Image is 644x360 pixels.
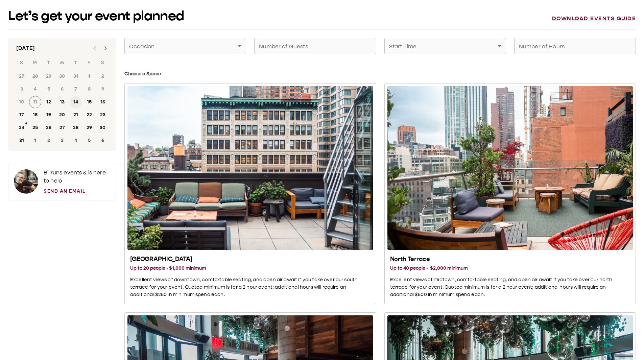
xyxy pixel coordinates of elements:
[43,135,55,147] button: 2
[44,169,111,185] p: Bill runs events & is here to help
[130,255,371,263] h2: [GEOGRAPHIC_DATA]
[29,135,41,147] button: 1
[16,56,28,70] span: Sunday
[99,42,112,55] button: Next month
[83,135,95,147] button: 5
[56,109,68,121] button: 20
[97,122,109,134] button: 30
[130,276,371,298] p: Excellent views of downtown, comfortable seating, and open air await if you take over our south t...
[56,96,68,108] button: 13
[83,109,95,121] button: 22
[16,44,35,52] div: [DATE]
[56,56,68,70] span: Wednesday
[70,96,82,108] button: 14
[83,56,95,70] span: Friday
[390,265,630,272] h3: Up to 40 people · $2,000 minimum
[8,8,184,24] h1: Let’s get your event planned
[97,56,109,70] span: Saturday
[43,96,55,108] button: 12
[43,122,55,134] button: 26
[97,96,109,108] button: 16
[390,276,630,298] p: Excellent views of midtown, comfortable seating, and open air await if you take over our north te...
[16,109,28,121] button: 17
[83,122,95,134] button: 29
[384,83,636,304] button: North Terrace
[130,265,371,272] h3: Up to 20 people · $1,000 minimum
[83,96,95,108] button: 15
[97,135,109,147] button: 6
[16,135,28,147] button: 31
[124,70,636,78] h3: Choose a Space
[29,56,41,70] span: Monday
[97,109,109,121] button: 23
[552,15,636,22] a: Download events guide
[70,135,82,147] button: 4
[70,109,82,121] button: 21
[56,135,68,147] button: 3
[43,56,55,70] span: Tuesday
[16,122,28,134] button: 24
[70,122,82,134] button: 28
[56,122,68,134] button: 27
[124,83,376,304] button: South Terrace
[29,109,41,121] button: 18
[43,109,55,121] button: 19
[29,122,41,134] button: 25
[70,56,82,70] span: Thursday
[44,188,111,195] a: Send an Email
[390,255,630,263] h2: North Terrace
